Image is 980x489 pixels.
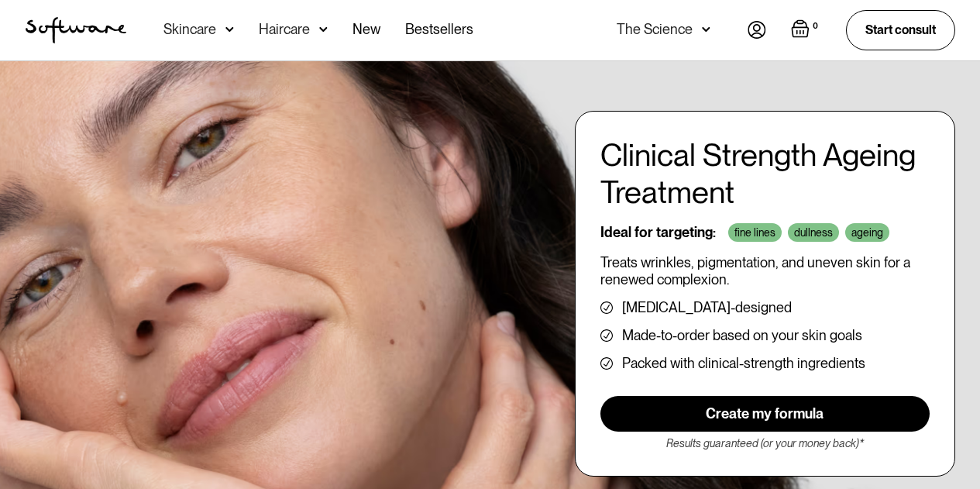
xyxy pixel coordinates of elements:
[791,19,821,41] a: Open empty cart
[600,224,716,241] p: Ideal for targeting:
[600,356,930,371] li: Packed with clinical-strength ingredients
[600,300,930,315] li: [MEDICAL_DATA]-designed
[702,22,710,37] img: arrow down
[319,22,328,37] img: arrow down
[845,223,889,242] div: ageing
[617,22,693,37] div: The Science
[26,17,126,43] img: Software Logo
[846,10,955,50] a: Start consult
[600,328,930,343] li: Made-to-order based on your skin goals
[600,254,930,288] p: Treats wrinkles, pigmentation, and uneven skin for a renewed complexion.
[666,437,864,449] em: Results guaranteed (or your money back)*
[26,17,126,43] a: home
[259,22,310,37] div: Haircare
[600,136,930,211] h1: Clinical Strength Ageing Treatment
[810,19,821,33] div: 0
[163,22,216,37] div: Skincare
[600,396,930,432] a: Create my formula
[728,223,782,242] div: fine lines
[788,223,839,242] div: dullness
[225,22,234,37] img: arrow down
